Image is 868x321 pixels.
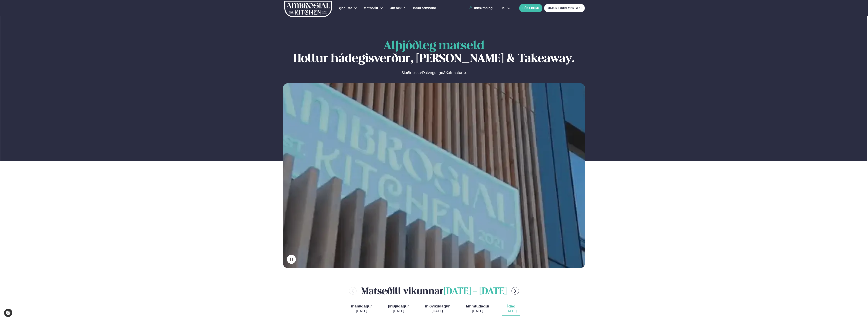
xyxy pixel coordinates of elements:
button: miðvikudagur [DATE] [422,302,453,316]
button: menu-btn-left [349,287,356,295]
button: mánudagur [DATE] [348,302,375,316]
a: Matseðill [364,6,378,11]
a: Þjónusta [339,6,352,11]
a: Innskráning [469,6,493,10]
a: MATUR FYRIR FYRIRTÆKI [544,4,585,12]
button: menu-btn-right [512,287,519,295]
span: Alþjóðleg matseld [384,40,484,52]
span: Hafðu samband [411,6,436,10]
button: Í dag [DATE] [502,302,520,316]
img: logo [284,1,332,17]
span: þriðjudagur [388,304,409,308]
h2: Matseðill vikunnar [361,284,507,297]
span: Í dag [505,304,517,309]
span: Um okkur [390,6,405,10]
div: [DATE] [466,309,489,314]
button: is [499,6,514,10]
a: Dalvegur 30 [422,70,443,75]
button: þriðjudagur [DATE] [385,302,412,316]
a: Cookie settings [4,309,12,317]
span: mánudagur [351,304,372,308]
div: [DATE] [505,309,517,314]
button: BÓKA BORÐ [519,4,542,12]
button: fimmtudagur [DATE] [463,302,493,316]
a: Katrinatun 4 [446,70,466,75]
span: miðvikudagur [425,304,450,308]
div: [DATE] [351,309,372,314]
span: [DATE] - [DATE] [444,287,507,296]
div: [DATE] [425,309,450,314]
a: Um okkur [390,6,405,11]
span: is [502,6,506,10]
h1: Hollur hádegisverður, [PERSON_NAME] & Takeaway. [283,40,585,65]
span: Matseðill [364,6,378,10]
span: fimmtudagur [466,304,489,308]
p: Staðir okkar & [358,70,510,75]
span: Þjónusta [339,6,352,10]
a: Hafðu samband [411,6,436,11]
div: [DATE] [388,309,409,314]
